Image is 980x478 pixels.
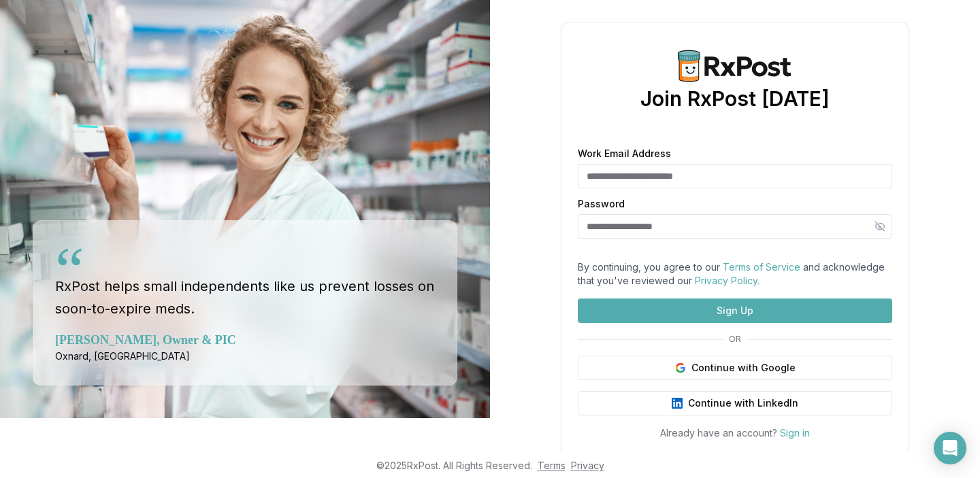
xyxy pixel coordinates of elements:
blockquote: RxPost helps small independents like us prevent losses on soon-to-expire meds. [55,248,435,320]
a: Privacy [571,460,604,471]
a: Terms [538,460,566,471]
h1: Join RxPost [DATE] [640,86,830,111]
img: Google [675,362,686,373]
a: Sign in [780,427,810,439]
button: Continue with Google [578,356,892,380]
button: Sign Up [578,298,892,323]
div: [PERSON_NAME], Owner & PIC [55,330,435,349]
button: Hide password [868,214,892,239]
img: RxPost Logo [670,50,800,82]
div: “ [55,237,84,303]
div: Oxnard, [GEOGRAPHIC_DATA] [55,349,435,363]
a: Privacy Policy. [695,275,759,286]
div: By continuing, you agree to our and acknowledge that you've reviewed our [578,260,892,288]
div: Open Intercom Messenger [934,432,966,464]
button: Continue with LinkedIn [578,391,892,415]
span: Already have an account? [660,427,777,439]
a: Terms of Service [723,261,800,273]
label: Password [578,199,892,209]
label: Work Email Address [578,149,892,158]
span: OR [723,334,747,345]
img: LinkedIn [672,398,683,409]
